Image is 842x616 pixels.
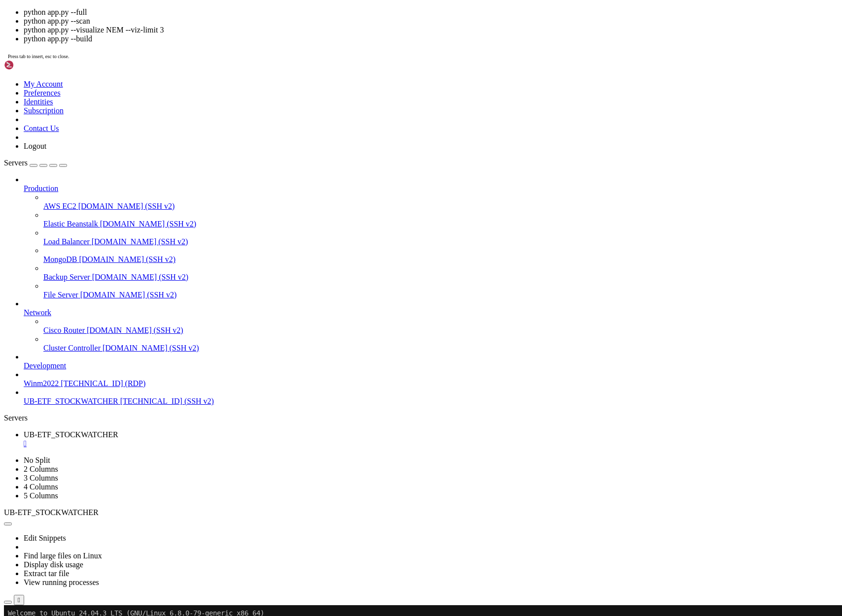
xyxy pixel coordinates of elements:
[24,474,58,482] a: 3 Columns
[43,202,838,211] a: AWS EC2 [DOMAIN_NAME] (SSH v2)
[78,202,175,210] span: [DOMAIN_NAME] (SSH v2)
[61,379,145,388] span: [TECHNICAL_ID] (RDP)
[24,353,838,370] li: Development
[4,127,713,135] x-row: IPv6 address for ens3: [TECHNICAL_ID]
[4,233,713,242] x-row: See [URL][DOMAIN_NAME] or run: sudo pro status
[43,291,838,299] a: File Server [DOMAIN_NAME] (SSH v2)
[83,274,126,282] span: ~/ProjectML
[4,151,713,160] x-row: just raised the bar for easy, resilient and secure K8s cluster deployment.
[103,344,199,352] span: [DOMAIN_NAME] (SSH v2)
[4,110,713,119] x-row: Users logged in: 0
[24,80,63,88] a: My Account
[8,54,69,59] span: Press tab to insert, esc to close.
[24,430,118,439] span: UB-ETF_STOCKWATCHER
[80,291,177,299] span: [DOMAIN_NAME] (SSH v2)
[24,17,838,26] li: python app.py --scan
[4,29,713,37] x-row: * Management: [URL][DOMAIN_NAME]
[24,456,50,464] a: No Split
[24,124,59,132] a: Contact Us
[100,220,197,228] span: [DOMAIN_NAME] (SSH v2)
[4,291,713,299] x-row: : $ source myenv/bin/activate
[43,228,838,246] li: Load Balancer [DOMAIN_NAME] (SSH v2)
[43,291,78,299] span: File Server
[43,237,838,246] a: Load Balancer [DOMAIN_NAME] (SSH v2)
[43,237,90,246] span: Load Balancer
[83,282,126,290] span: ~/ProjectML
[4,143,713,152] x-row: * Strictly confined Kubernetes makes edge and IoT secure. Learn how MicroK8s
[24,569,69,578] a: Extract tar file
[43,220,98,228] span: Elastic Beanstalk
[43,255,838,264] a: MongoDB [DOMAIN_NAME] (SSH v2)
[4,20,713,29] x-row: * Documentation: [URL][DOMAIN_NAME]
[43,193,838,211] li: AWS EC2 [DOMAIN_NAME] (SSH v2)
[24,97,53,106] a: Identities
[4,274,79,282] span: ubuntu@vps-d35ccc65
[43,264,838,282] li: Backup Server [DOMAIN_NAME] (SSH v2)
[4,78,713,86] x-row: Usage of /: 31.9% of 76.45GB
[110,299,154,307] span: ~/ProjectML
[43,282,838,299] li: File Server [DOMAIN_NAME] (SSH v2)
[4,86,713,94] x-row: Memory usage: 36%
[24,578,99,586] a: View running processes
[43,273,90,281] span: Backup Server
[24,89,61,97] a: Preferences
[32,299,106,307] span: ubuntu@vps-d35ccc65
[24,299,838,353] li: Network
[24,26,838,34] li: python app.py --visualize NEM --viz-limit 3
[4,60,61,70] img: Shellngn
[43,273,838,282] a: Backup Server [DOMAIN_NAME] (SSH v2)
[43,202,76,210] span: AWS EC2
[4,258,713,266] x-row: Last login: [DATE] from [TECHNICAL_ID]
[83,291,126,298] span: ~/ProjectML
[14,595,24,605] button: 
[24,439,838,448] div: 
[4,102,713,111] x-row: Processes: 145
[24,361,66,370] span: Development
[24,388,838,406] li: UB-ETF_STOCKWATCHER [TECHNICAL_ID] (SSH v2)
[43,335,838,353] li: Cluster Controller [DOMAIN_NAME] (SSH v2)
[92,237,188,246] span: [DOMAIN_NAME] (SSH v2)
[24,560,83,569] a: Display disk usage
[4,119,713,127] x-row: IPv4 address for ens3: [TECHNICAL_ID]
[43,344,101,352] span: Cluster Controller
[24,534,66,542] a: Edit Snippets
[24,551,102,560] a: Find large files on Linux
[4,159,67,167] a: Servers
[4,291,79,298] span: ubuntu@vps-d35ccc65
[43,317,838,335] li: Cisco Router [DOMAIN_NAME] (SSH v2)
[4,53,713,62] x-row: System information as of [DATE]
[24,308,51,317] span: Network
[24,8,838,17] li: python app.py --full
[4,266,79,274] span: ubuntu@vps-d35ccc65
[24,361,838,370] a: Development
[4,266,713,274] x-row: : $ cd ProjectML
[24,106,64,115] a: Subscription
[4,274,713,283] x-row: : $ vi data_processor.py
[24,34,838,43] li: python app.py --build
[4,37,713,45] x-row: * Support: [URL][DOMAIN_NAME]
[18,596,20,604] div: 
[4,94,713,102] x-row: Swap usage: 0%
[43,344,838,353] a: Cluster Controller [DOMAIN_NAME] (SSH v2)
[4,282,79,290] span: ubuntu@vps-d35ccc65
[4,184,713,193] x-row: Expanded Security Maintenance for Applications is not enabled.
[4,299,713,307] x-row: (myenv) : $ python app.py
[43,326,85,334] span: Cisco Router
[228,299,232,307] div: (54, 36)
[4,282,713,291] x-row: : $ python3 -m venv myenv
[24,397,838,406] a: UB-ETF_STOCKWATCHER [TECHNICAL_ID] (SSH v2)
[24,465,58,473] a: 2 Columns
[24,308,838,317] a: Network
[24,491,58,500] a: 5 Columns
[24,184,838,193] a: Production
[24,430,838,448] a: UB-ETF_STOCKWATCHER
[24,379,838,388] a: Winm2022 [TECHNICAL_ID] (RDP)
[4,414,838,422] div: Servers
[83,266,87,274] span: ~
[24,370,838,388] li: Winm2022 [TECHNICAL_ID] (RDP)
[92,273,189,281] span: [DOMAIN_NAME] (SSH v2)
[24,142,46,150] a: Logout
[120,397,214,405] span: [TECHNICAL_ID] (SSH v2)
[4,225,713,233] x-row: Enable ESM Apps to receive additional future security updates.
[79,255,175,263] span: [DOMAIN_NAME] (SSH v2)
